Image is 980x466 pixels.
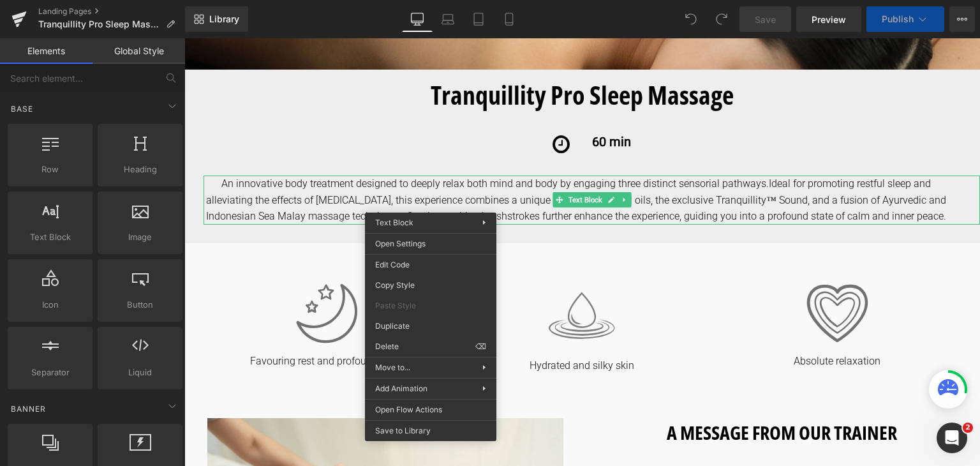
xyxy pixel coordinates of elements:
[433,6,463,32] a: Laptop
[433,154,447,169] a: Expand / Collapse
[375,218,413,227] span: Text Block
[402,6,433,32] a: Desktop
[475,341,486,352] span: ⌫
[463,6,494,32] a: Tablet
[10,103,34,115] span: Base
[209,13,239,25] span: Library
[408,96,447,111] strong: 60 min
[375,280,486,291] span: Copy Style
[382,154,420,169] span: Text Block
[621,243,685,307] img: gem pages image
[11,366,89,379] span: Separator
[963,423,973,433] span: 2
[375,404,486,416] span: Open Flow Actions
[11,230,89,244] span: Text Block
[11,163,89,176] span: Row
[38,6,185,17] a: Landing Pages
[796,6,861,32] a: Preview
[709,6,734,32] button: Redo
[937,423,967,453] iframe: Intercom live chat
[11,298,89,312] span: Icon
[246,39,549,74] b: Tranquillity Pro Sleep Massage
[101,163,179,176] span: Heading
[812,13,846,26] span: Preview
[375,425,486,437] span: Save to Library
[10,403,47,415] span: Banner
[25,317,261,330] p: Favouring rest and profound sleep
[375,300,486,312] span: Paste Style
[375,259,486,271] span: Edit Code
[375,341,475,352] span: Delete
[375,383,482,395] span: Add Animation
[364,243,432,312] img: gem pages image
[279,321,516,334] p: Hydrated and silky skin
[400,380,796,409] h1: A MESSAGE FROM OUR TRAINER
[38,19,161,29] span: Tranquillity Pro Sleep Massage
[375,238,486,250] span: Open Settings
[375,320,486,332] span: Duplicate
[678,6,704,32] button: Undo
[866,6,944,32] button: Publish
[101,366,179,379] span: Liquid
[101,230,179,244] span: Image
[185,6,248,32] a: New Library
[93,38,185,64] a: Global Style
[494,6,524,32] a: Mobile
[375,362,482,373] span: Move to...
[535,317,771,330] p: Absolute relaxation
[755,13,776,26] span: Save
[111,243,175,307] img: gem pages image
[882,14,914,24] span: Publish
[949,6,975,32] button: More
[101,298,179,312] span: Button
